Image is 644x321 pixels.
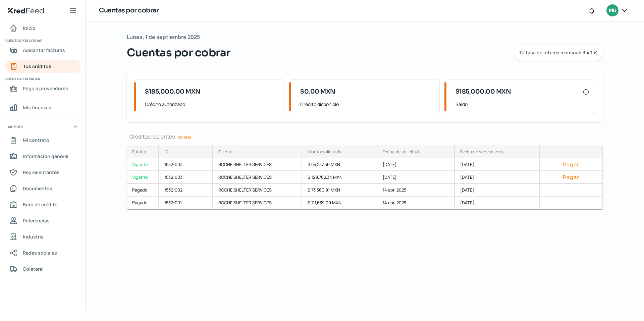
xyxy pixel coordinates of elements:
a: Mis finanzas [5,101,81,114]
span: Redes sociales [23,249,57,257]
a: Redes sociales [5,246,81,260]
span: Información general [23,152,68,160]
a: Pagado [127,184,159,197]
a: Industria [5,230,81,244]
a: Tus créditos [5,60,81,73]
span: Cuentas por pagar [5,76,80,82]
span: Mi contrato [23,136,49,144]
a: Mi contrato [5,133,81,147]
span: Cuentas por cobrar [5,38,80,44]
button: Pagar [545,174,597,180]
div: [DATE] [455,171,540,184]
span: Referencias [23,216,50,225]
a: Inicio [5,21,81,35]
span: Inicio [23,24,36,32]
span: $185,000.00 MXN [455,87,511,96]
span: Adelantar facturas [23,46,65,54]
div: Monto solicitado [308,149,342,155]
a: Buró de crédito [5,198,81,211]
div: ID [164,149,168,155]
div: 1532-002 [159,184,213,197]
div: 1532-003 [159,171,213,184]
div: [DATE] [377,171,455,184]
button: Pagar [545,161,597,168]
div: $ 129,762.34 MXN [302,171,378,184]
div: Estatus [132,149,148,155]
span: Buró de crédito [23,200,58,209]
a: Pagado [127,197,159,209]
span: Mi perfil [8,124,23,130]
div: [DATE] [455,197,540,209]
a: Pago a proveedores [5,82,81,95]
span: Saldo [455,100,589,108]
div: Fecha de vencimiento [460,149,504,155]
span: Pago a proveedores [23,84,68,93]
div: 1532-001 [159,197,213,209]
span: Crédito disponible [300,100,434,108]
a: Vigente [127,171,159,184]
span: Colateral [23,265,44,273]
span: MU [609,7,616,15]
div: ROCHE SHELTER SERVICES [213,158,302,171]
div: 14 abr, 2025 [377,184,455,197]
span: $185,000.00 MXN [145,87,201,96]
div: [DATE] [455,158,540,171]
div: [DATE] [455,184,540,197]
span: Tus créditos [23,62,51,70]
span: Industria [23,232,44,241]
a: Vigente [127,158,159,171]
span: Lunes, 1 de septiembre 2025 [127,32,200,42]
div: 1532-004 [159,158,213,171]
a: Documentos [5,182,81,195]
span: Tu tasa de interés mensual: 3.40 % [519,50,598,55]
span: Documentos [23,184,52,193]
a: Ver más [175,132,194,142]
div: $ 73,360.91 MXN [302,184,378,197]
span: Mis finanzas [23,103,51,112]
a: Adelantar facturas [5,44,81,57]
span: Representantes [23,168,59,176]
div: ROCHE SHELTER SERVICES [213,171,302,184]
span: Crédito autorizado [145,100,279,108]
div: $ 55,237.66 MXN [302,158,378,171]
a: Colateral [5,262,81,276]
div: ROCHE SHELTER SERVICES [213,184,302,197]
div: [DATE] [377,158,455,171]
div: Fecha de solicitud [383,149,419,155]
span: $0.00 MXN [300,87,335,96]
div: $ 111,639.09 MXN [302,197,378,209]
div: ROCHE SHELTER SERVICES [213,197,302,209]
div: 14 abr, 2025 [377,197,455,209]
div: Créditos recientes [127,133,603,140]
a: Información general [5,150,81,163]
a: Representantes [5,166,81,179]
h1: Cuentas por cobrar [99,6,159,15]
span: Cuentas por cobrar [127,45,230,61]
div: Cliente [218,149,232,155]
a: Referencias [5,214,81,227]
